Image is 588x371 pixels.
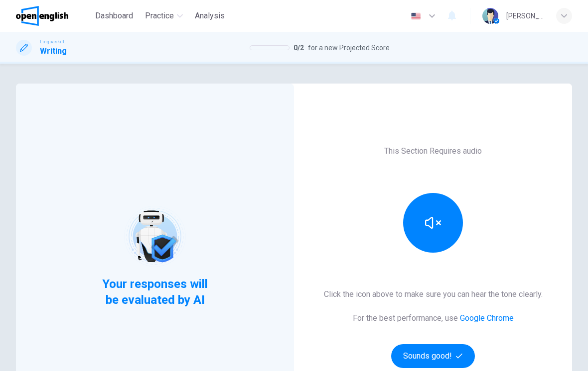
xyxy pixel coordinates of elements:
[191,7,229,25] button: Analysis
[95,276,216,308] span: Your responses will be evaluated by AI
[294,42,304,54] span: 0 / 2
[141,7,187,25] button: Practice
[506,10,544,22] div: [PERSON_NAME]
[410,12,422,20] img: en
[16,6,68,26] img: OpenEnglish logo
[391,344,475,368] button: Sounds good!
[145,10,174,22] span: Practice
[460,313,514,323] a: Google Chrome
[91,7,137,25] button: Dashboard
[40,38,64,45] span: Linguaskill
[40,45,67,57] h1: Writing
[123,205,186,268] img: robot icon
[384,145,482,157] h6: This Section Requires audio
[95,10,133,22] span: Dashboard
[308,42,390,54] span: for a new Projected Score
[482,8,498,24] img: Profile picture
[324,288,543,300] h6: Click the icon above to make sure you can hear the tone clearly.
[195,10,225,22] span: Analysis
[353,312,514,324] h6: For the best performance, use
[16,6,91,26] a: OpenEnglish logo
